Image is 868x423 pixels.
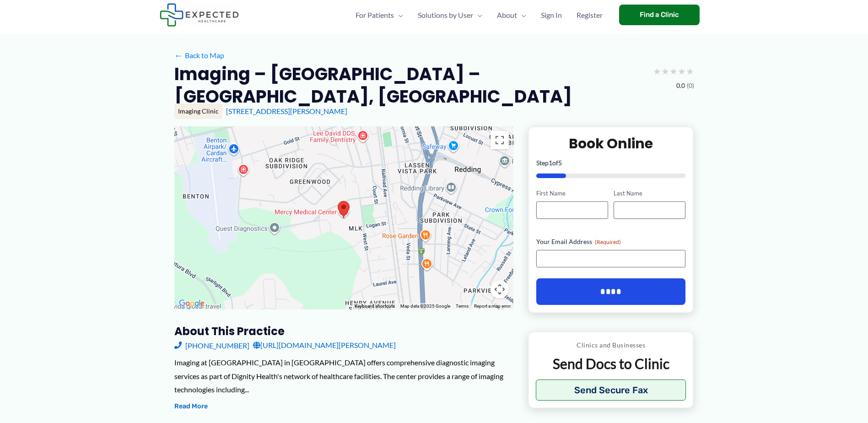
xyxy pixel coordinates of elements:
p: Clinics and Businesses [536,339,686,351]
div: Imaging Clinic [174,103,222,119]
a: ←Back to Map [174,49,224,62]
span: (0) [687,80,694,92]
a: Report a map error [474,304,511,309]
img: Google [177,298,207,309]
label: Last Name [614,189,685,198]
button: Keyboard shortcuts [355,303,395,309]
a: [PHONE_NUMBER] [174,338,249,352]
a: Terms (opens in new tab) [456,304,469,309]
h2: Book Online [536,135,686,152]
img: Expected Healthcare Logo - side, dark font, small [160,3,239,27]
label: First Name [536,189,608,198]
a: [URL][DOMAIN_NAME][PERSON_NAME] [253,338,396,352]
span: ★ [661,63,669,80]
a: Find a Clinic [619,5,700,25]
button: Read More [174,401,208,412]
p: Step of [536,160,686,166]
span: ★ [669,63,678,80]
span: ★ [653,63,661,80]
h2: Imaging – [GEOGRAPHIC_DATA] – [GEOGRAPHIC_DATA], [GEOGRAPHIC_DATA] [174,63,646,108]
label: Your Email Address [536,237,686,246]
a: Open this area in Google Maps (opens a new window) [177,298,207,309]
button: Toggle fullscreen view [491,131,509,149]
span: 5 [558,159,562,167]
span: ← [174,51,183,60]
button: Send Secure Fax [536,380,686,401]
div: Imaging at [GEOGRAPHIC_DATA] in [GEOGRAPHIC_DATA] offers comprehensive diagnostic imaging service... [174,356,513,396]
span: ★ [686,63,694,80]
span: 1 [549,159,552,167]
a: [STREET_ADDRESS][PERSON_NAME] [226,107,347,115]
button: Map camera controls [491,280,509,298]
span: ★ [678,63,686,80]
span: 0.0 [676,80,685,92]
span: Map data ©2025 Google [400,304,450,309]
h3: About this practice [174,324,513,338]
p: Send Docs to Clinic [536,355,686,373]
span: (Required) [595,239,621,245]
